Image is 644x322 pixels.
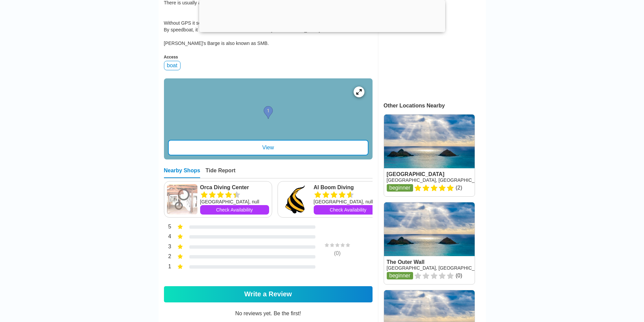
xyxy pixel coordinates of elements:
a: Check Availability [314,205,383,215]
div: boat [164,61,181,70]
div: 4 [164,233,171,242]
div: Other Locations Nearby [384,103,486,109]
a: Write a Review [164,286,373,302]
div: ( 0 ) [312,250,363,256]
img: Orca Diving Center [167,184,197,215]
img: Al Boom Diving [281,184,311,215]
div: View [168,140,368,155]
div: Tide Report [206,168,236,178]
div: 3 [164,243,171,252]
a: Check Availability [200,205,269,215]
div: Nearby Shops [164,168,200,178]
a: entry mapView [164,78,373,159]
div: 1 [164,263,171,272]
a: [GEOGRAPHIC_DATA], [GEOGRAPHIC_DATA], [GEOGRAPHIC_DATA] [387,265,540,271]
a: Orca Diving Center [200,184,269,191]
div: [GEOGRAPHIC_DATA], null [314,198,383,205]
div: 2 [164,253,171,262]
a: Al Boom Diving [314,184,383,191]
div: Access [164,55,373,59]
div: [GEOGRAPHIC_DATA], null [200,198,269,205]
div: 5 [164,223,171,232]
